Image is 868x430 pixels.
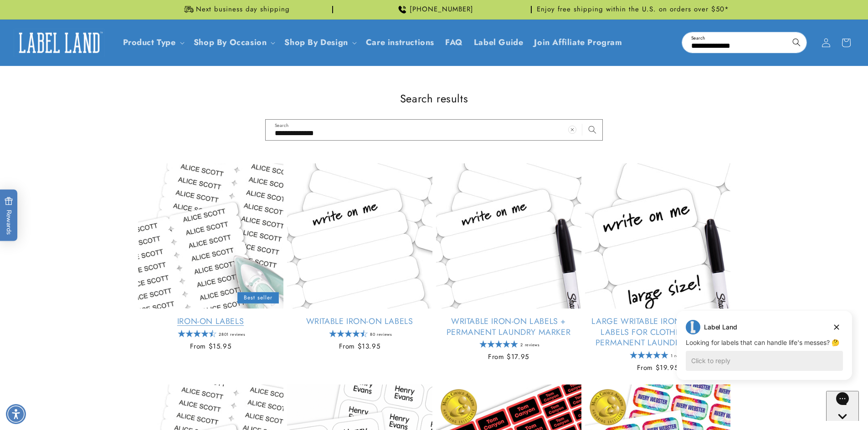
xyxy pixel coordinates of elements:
a: Writable Iron-On Labels [287,316,432,327]
span: Next business day shipping [196,5,290,14]
a: Label Guide [468,32,529,53]
a: Join Affiliate Program [529,32,627,53]
span: Join Affiliate Program [534,37,622,48]
a: Writable Iron-On Labels + Permanent Laundry Marker [436,316,581,338]
iframe: Gorgias live chat campaigns [670,309,859,394]
span: Care instructions [366,37,434,48]
summary: Product Type [118,32,188,53]
a: FAQ [440,32,468,53]
a: Label Land [10,25,108,60]
div: Accessibility Menu [6,404,26,424]
span: Rewards [5,197,13,234]
button: Search [582,120,602,140]
span: Label Guide [474,37,524,48]
a: Product Type [123,36,176,48]
span: Enjoy free shipping within the U.S. on orders over $50* [537,5,729,14]
a: Care instructions [360,32,440,53]
button: Clear search term [766,32,786,52]
a: Shop By Design [284,36,348,48]
button: Clear search term [562,120,582,140]
summary: Shop By Occasion [188,32,279,53]
h1: Search results [138,91,730,106]
iframe: Gorgias live chat messenger [826,391,859,421]
summary: Shop By Design [279,32,360,53]
img: Label Land [14,29,105,57]
iframe: Sign Up via Text for Offers [7,357,115,384]
span: FAQ [445,37,463,48]
a: Iron-On Labels [138,316,283,327]
span: [PHONE_NUMBER] [410,5,473,14]
button: Search [786,32,806,52]
span: Shop By Occasion [194,37,267,48]
a: Large Writable Iron-On Name Labels for Clothing with Permanent Laundry Marker [585,316,730,348]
